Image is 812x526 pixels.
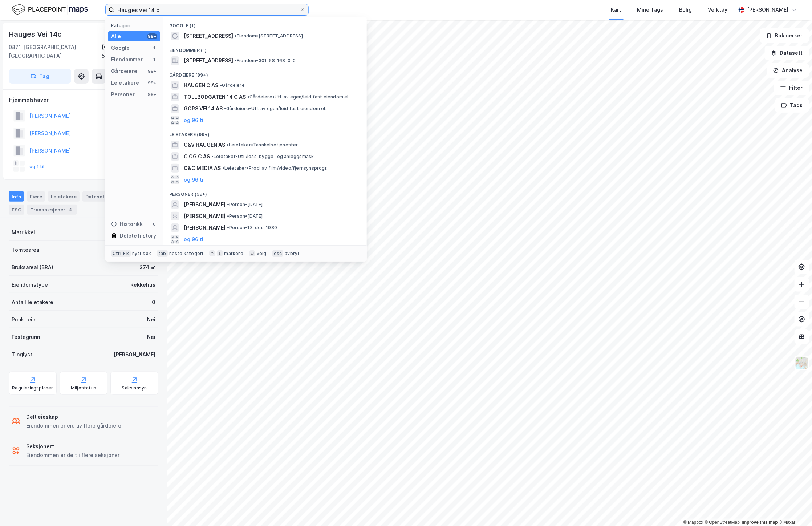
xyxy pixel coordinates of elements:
div: nytt søk [132,251,151,256]
div: Gårdeiere (99+) [163,66,367,80]
span: • [220,82,222,88]
span: [PERSON_NAME] [184,212,226,220]
div: 99+ [147,68,157,74]
span: GORS VEI 14 AS [184,104,223,113]
div: Eiere [27,191,45,202]
span: Gårdeiere [220,82,245,88]
div: Saksinnsyn [122,385,147,391]
span: Leietaker • Tannhelsetjenester [227,142,298,148]
div: 99+ [147,33,157,39]
div: [GEOGRAPHIC_DATA], 58/168 [102,43,158,60]
span: • [211,154,214,159]
span: Gårdeiere • Utl. av egen/leid fast eiendom el. [247,94,350,100]
input: Søk på adresse, matrikkel, gårdeiere, leietakere eller personer [114,4,300,15]
span: HAUGEN C AS [184,81,218,90]
div: Matrikkel [12,228,35,237]
span: • [224,106,226,111]
button: Tag [9,69,71,84]
div: Tinglyst [12,350,32,359]
div: Eiendommer (1) [163,42,367,55]
div: Hauges Vei 14c [9,28,63,40]
div: Gårdeiere [111,67,137,76]
div: markere [224,251,243,256]
a: OpenStreetMap [705,520,740,525]
span: [STREET_ADDRESS] [184,56,233,65]
span: Person • [DATE] [227,202,263,207]
div: tab [157,250,168,257]
button: og 96 til [184,235,205,244]
span: Eiendom • [STREET_ADDRESS] [235,33,303,39]
div: Eiendommen er eid av flere gårdeiere [26,421,121,430]
img: logo.f888ab2527a4732fd821a326f86c7f29.svg [12,3,88,16]
span: • [227,202,229,207]
span: [STREET_ADDRESS] [184,32,233,40]
button: Bokmerker [760,28,809,43]
button: og 96 til [184,175,205,184]
div: 274 ㎡ [139,263,155,272]
div: Tomteareal [12,246,41,254]
div: Rekkehus [130,280,155,289]
span: [PERSON_NAME] [184,200,226,209]
div: Punktleie [12,315,36,324]
span: • [235,58,237,63]
span: • [235,33,237,39]
a: Improve this map [742,520,778,525]
div: 0871, [GEOGRAPHIC_DATA], [GEOGRAPHIC_DATA] [9,43,102,60]
div: Info [9,191,24,202]
div: avbryt [285,251,300,256]
span: C OG C AS [184,152,210,161]
span: • [227,213,229,219]
div: Antall leietakere [12,298,53,307]
div: Verktøy [708,5,728,14]
span: Person • 13. des. 1980 [227,225,277,231]
div: Nei [147,333,155,341]
span: Leietaker • Utl./leas. bygge- og anleggsmask. [211,154,315,159]
div: Delete history [120,231,156,240]
div: Delt eieskap [26,413,121,421]
div: 1 [151,45,157,51]
span: [PERSON_NAME] [184,223,226,232]
span: • [227,142,229,147]
span: TOLLBODGATEN 14 C AS [184,93,246,101]
div: Kontrollprogram for chat [776,491,812,526]
span: • [227,225,229,230]
div: Bolig [679,5,692,14]
div: Transaksjoner [27,205,77,215]
button: Filter [774,81,809,95]
button: og 96 til [184,116,205,125]
span: • [247,94,249,100]
div: Google (1) [163,17,367,30]
div: velg [257,251,267,256]
div: Historikk [111,220,143,228]
div: Kategori [111,23,160,28]
span: Gårdeiere • Utl. av egen/leid fast eiendom el. [224,106,326,112]
iframe: Chat Widget [776,491,812,526]
div: Bruksareal (BRA) [12,263,53,272]
div: Alle [111,32,121,41]
a: Mapbox [683,520,703,525]
div: Festegrunn [12,333,40,341]
div: 0 [152,298,155,307]
div: Kart [611,5,621,14]
div: ESG [9,205,24,215]
div: Ctrl + k [111,250,131,257]
div: Nei [147,315,155,324]
div: Seksjonert [26,442,119,451]
div: 99+ [147,92,157,97]
div: Reguleringsplaner [12,385,53,391]
div: 99+ [147,80,157,86]
span: C&V HAUGEN AS [184,141,225,149]
button: Datasett [765,46,809,60]
div: Eiendomstype [12,280,48,289]
button: Tags [775,98,809,113]
span: C&C MEDIA AS [184,164,221,173]
div: 1 [151,57,157,62]
img: Z [795,356,809,370]
div: Personer [111,90,135,99]
div: Hjemmelshaver [9,96,158,104]
button: Analyse [767,63,809,78]
span: Person • [DATE] [227,213,263,219]
span: Leietaker • Prod. av film/video/fjernsynsprogr. [222,165,328,171]
div: Leietakere [111,78,139,87]
div: Personer (99+) [163,186,367,199]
